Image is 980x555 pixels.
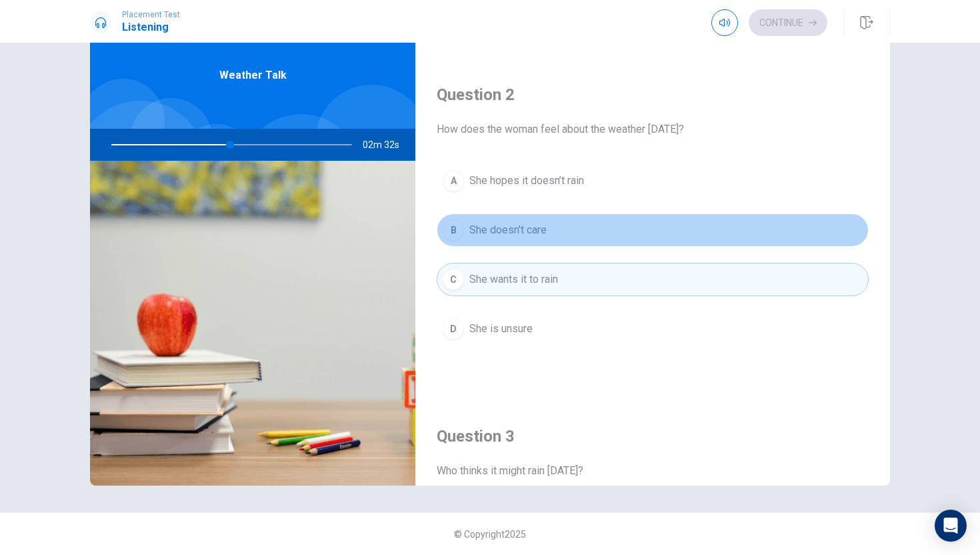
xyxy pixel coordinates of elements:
[437,84,869,105] h4: Question 2
[437,263,869,296] button: CShe wants it to rain
[122,10,180,19] span: Placement Test
[469,271,558,288] span: She wants it to rain
[443,318,464,340] div: D
[469,321,533,337] span: She is unsure
[90,161,415,486] img: Weather Talk
[443,269,464,290] div: C
[437,164,869,197] button: AShe hopes it doesn’t rain
[437,312,869,346] button: DShe is unsure
[443,170,464,191] div: A
[469,222,547,238] span: She doesn’t care
[935,510,967,542] div: Open Intercom Messenger
[469,173,584,189] span: She hopes it doesn’t rain
[454,529,526,540] span: © Copyright 2025
[122,19,180,35] h1: Listening
[443,219,464,241] div: B
[437,426,869,447] h4: Question 3
[437,213,869,247] button: BShe doesn’t care
[219,67,287,83] span: Weather Talk
[437,463,869,479] span: Who thinks it might rain [DATE]?
[437,121,869,137] span: How does the woman feel about the weather [DATE]?
[363,129,410,161] span: 02m 32s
